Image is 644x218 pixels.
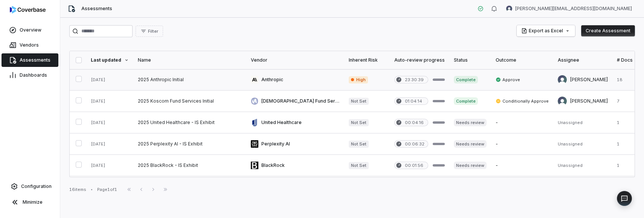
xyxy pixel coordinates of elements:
span: Minimize [23,199,43,205]
img: Alexander Sorokin avatar [558,75,567,84]
td: - [491,133,553,155]
button: Minimize [3,195,57,210]
a: Overview [2,23,58,37]
span: Filter [148,29,158,34]
div: Page 1 of 1 [97,187,117,192]
div: Last updated [91,57,129,63]
div: Name [138,57,242,63]
div: • [91,187,93,192]
div: Outcome [496,57,549,63]
div: Auto-review progress [394,57,445,63]
a: Vendors [2,38,58,52]
td: - [491,155,553,176]
div: Status [454,57,487,63]
span: Configuration [21,183,52,189]
td: - [491,112,553,133]
span: Assessments [81,6,112,12]
img: Alexander Sorokin avatar [558,97,567,106]
div: 16 items [69,187,86,192]
div: Vendor [251,57,340,63]
button: Export as Excel [517,25,575,36]
div: Inherent Risk [349,57,385,63]
span: Assessments [20,57,50,63]
span: [PERSON_NAME][EMAIL_ADDRESS][DOMAIN_NAME] [515,6,632,12]
button: undefined undefined avatar[PERSON_NAME][EMAIL_ADDRESS][DOMAIN_NAME] [502,3,636,14]
span: Overview [20,27,41,33]
a: Assessments [2,53,58,67]
div: # Docs [617,57,633,63]
div: Assignee [558,57,608,63]
img: logo-D7KZi-bG.svg [10,6,46,14]
td: - [491,176,553,198]
a: Configuration [3,180,57,193]
img: undefined undefined avatar [506,6,512,12]
a: Dashboards [2,68,58,82]
button: Create Assessment [581,25,635,36]
span: Dashboards [20,72,47,78]
button: Filter [136,26,163,37]
span: Vendors [20,42,39,48]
